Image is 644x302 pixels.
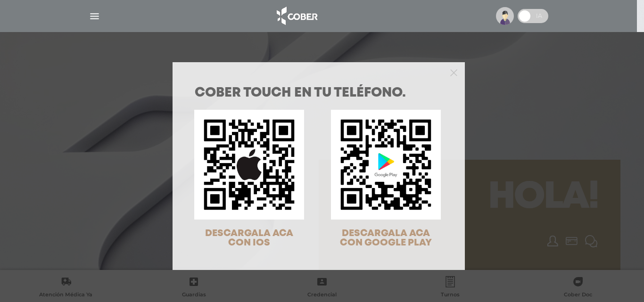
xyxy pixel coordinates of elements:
img: qr-code [331,110,441,220]
button: Close [450,68,457,76]
span: DESCARGALA ACA CON GOOGLE PLAY [340,229,432,247]
span: DESCARGALA ACA CON IOS [205,229,293,247]
img: qr-code [194,110,304,220]
h1: COBER TOUCH en tu teléfono. [195,87,443,100]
